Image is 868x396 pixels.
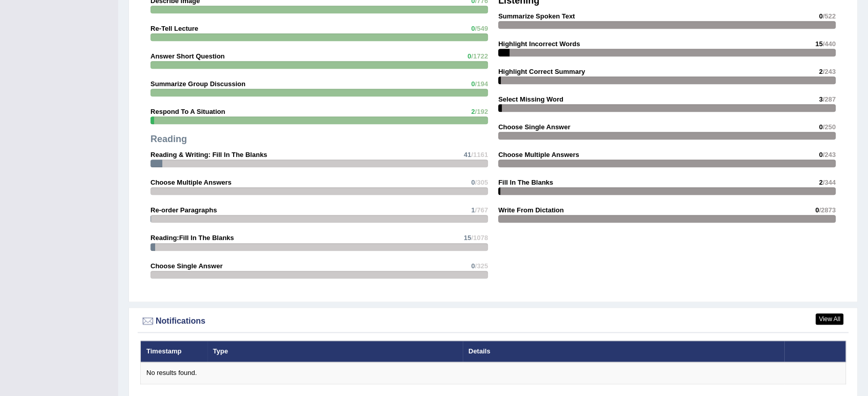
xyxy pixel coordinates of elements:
[475,262,488,270] span: /325
[150,262,222,270] strong: Choose Single Answer
[471,151,488,159] span: /1161
[471,234,488,242] span: /1078
[141,341,207,362] th: Timestamp
[463,341,784,362] th: Details
[498,95,563,103] strong: Select Missing Word
[150,80,246,88] strong: Summarize Group Discussion
[498,151,579,159] strong: Choose Multiple Answers
[207,341,463,362] th: Type
[150,25,198,32] strong: Re-Tell Lecture
[815,40,822,48] span: 15
[471,108,475,115] span: 2
[471,262,475,270] span: 0
[150,206,217,214] strong: Re-order Paragraphs
[819,68,822,75] span: 2
[823,179,836,186] span: /344
[819,123,822,131] span: 0
[150,134,187,144] strong: Reading
[475,80,488,88] span: /194
[819,179,822,186] span: 2
[471,52,488,60] span: /1722
[498,123,570,131] strong: Choose Single Answer
[150,234,234,242] strong: Reading:Fill In The Blanks
[819,151,822,159] span: 0
[498,68,585,75] strong: Highlight Correct Summary
[823,12,836,20] span: /522
[150,108,225,115] strong: Respond To A Situation
[475,179,488,186] span: /305
[471,80,475,88] span: 0
[823,123,836,131] span: /250
[471,179,475,186] span: 0
[464,234,471,242] span: 15
[823,151,836,159] span: /243
[823,68,836,75] span: /243
[467,52,471,60] span: 0
[150,179,232,186] strong: Choose Multiple Answers
[475,25,488,32] span: /549
[498,12,575,20] strong: Summarize Spoken Text
[498,206,564,214] strong: Write From Dictation
[819,95,822,103] span: 3
[823,40,836,48] span: /440
[816,313,843,325] a: View All
[150,151,267,159] strong: Reading & Writing: Fill In The Blanks
[464,151,471,159] span: 41
[498,40,580,48] strong: Highlight Incorrect Words
[819,206,836,214] span: /2873
[819,12,822,20] span: 0
[471,25,475,32] span: 0
[815,206,819,214] span: 0
[498,179,553,186] strong: Fill In The Blanks
[146,368,840,378] div: No results found.
[475,206,488,214] span: /767
[140,313,846,329] div: Notifications
[471,206,475,214] span: 1
[823,95,836,103] span: /287
[150,52,224,60] strong: Answer Short Question
[475,108,488,115] span: /192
